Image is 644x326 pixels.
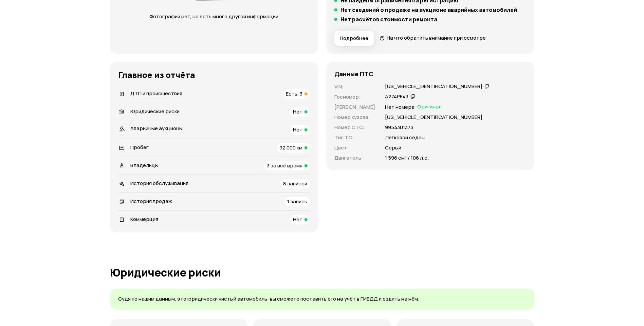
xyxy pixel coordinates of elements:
span: Аварийные аукционы [130,125,183,132]
span: Пробег [130,144,149,151]
span: Нет [293,216,302,223]
h1: Юридические риски [110,266,534,279]
span: На что обратить внимание при осмотре [387,34,486,41]
span: Нет [293,108,302,115]
span: Юридические риски [130,108,180,115]
p: Номер кузова : [334,114,377,121]
p: 1 596 см³ / 106 л.с. [385,154,429,162]
a: На что обратить внимание при осмотре [380,34,486,41]
span: 3 за всё время [267,162,302,169]
p: Легковой седан [385,134,425,141]
span: 1 запись [287,198,307,205]
span: Есть, 3 [286,90,302,97]
h4: Данные ПТС [334,70,373,78]
span: Нет [293,126,302,133]
span: История продаж [130,198,172,205]
p: Цвет : [334,144,377,151]
span: 8 записей [283,180,307,187]
span: Владельцы [130,162,159,169]
p: Серый [385,144,401,151]
span: История обслуживания [130,180,188,187]
h3: Главное из отчёта [118,70,310,80]
p: [US_VEHICLE_IDENTIFICATION_NUMBER] [385,114,482,121]
button: Подробнее [334,31,374,46]
h5: Нет сведений о продаже на аукционе аварийных автомобилей [341,6,517,13]
div: [US_VEHICLE_IDENTIFICATION_NUMBER] [385,83,482,90]
span: Коммерция [130,216,158,223]
span: Оригинал [417,103,442,111]
p: Тип ТС : [334,134,377,141]
p: Судя по нашим данным, это юридически чистый автомобиль: вы сможете поставить его на учёт в ГИБДД ... [118,296,526,303]
span: 92 000 км [279,144,302,151]
p: Нет номера [385,103,415,111]
h5: Нет расчётов стоимости ремонта [341,16,437,23]
p: Фотографий нет, но есть много другой информации [143,13,285,20]
p: Госномер : [334,93,377,101]
div: А274РЕ43 [385,93,408,100]
span: ДТП и происшествия [130,90,182,97]
p: Двигатель : [334,154,377,162]
p: Номер СТС : [334,124,377,131]
p: VIN : [334,83,377,90]
span: Подробнее [340,35,368,42]
p: [PERSON_NAME] : [334,103,377,111]
p: 9954301373 [385,124,413,131]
